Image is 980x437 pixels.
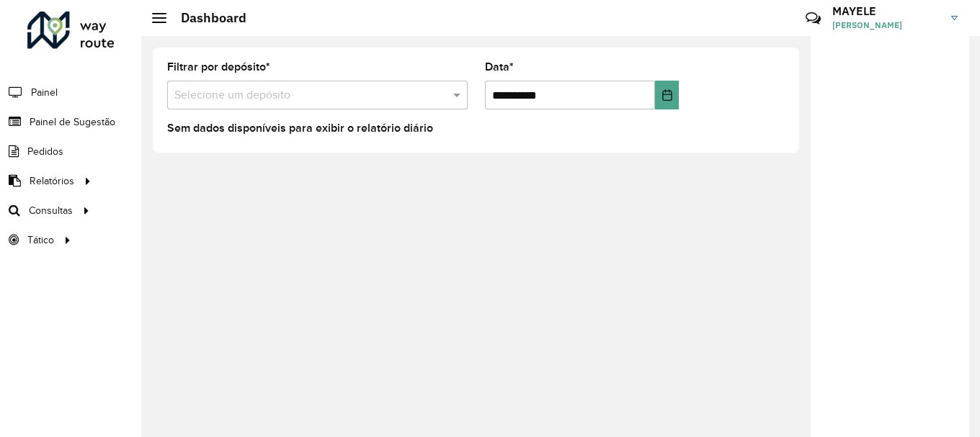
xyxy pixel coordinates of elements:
span: Relatórios [30,174,74,189]
button: Choose Date [655,81,679,109]
label: Filtrar por depósito [167,58,270,76]
span: Tático [27,233,54,248]
span: Painel de Sugestão [30,114,115,130]
a: Contato Rápido [798,3,829,34]
h2: Dashboard [166,10,246,26]
label: Data [485,58,514,76]
h3: MAYELE [832,4,940,18]
span: Painel [31,85,58,100]
span: Pedidos [27,144,63,159]
span: Consultas [29,203,73,218]
label: Sem dados disponíveis para exibir o relatório diário [167,120,433,137]
span: [PERSON_NAME] [832,19,940,32]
